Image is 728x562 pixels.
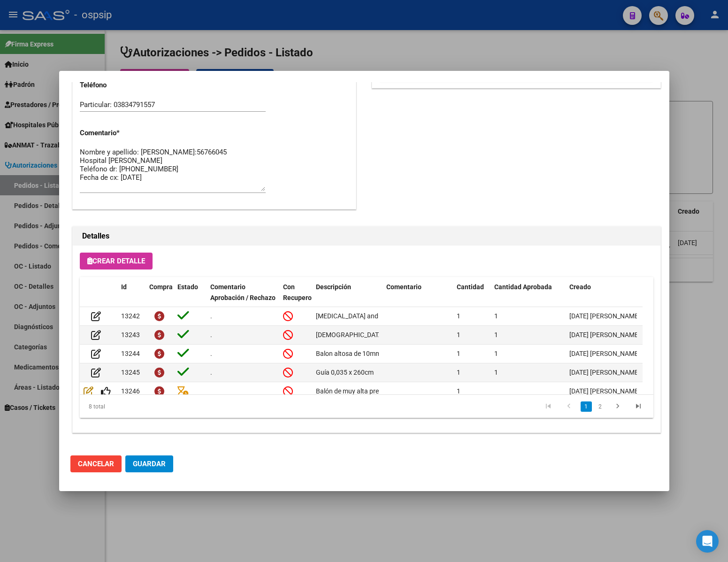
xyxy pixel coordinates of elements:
[82,231,651,242] h2: Detalles
[177,283,198,291] span: Estado
[490,277,566,318] datatable-header-cell: Cantidad Aprobada
[383,277,453,318] datatable-header-cell: Comentario
[80,80,161,91] p: Teléfono
[569,350,640,357] span: [DATE] [PERSON_NAME]
[283,283,312,301] span: Con Recupero
[595,401,606,412] a: 2
[457,331,460,339] span: 1
[494,369,498,376] span: 1
[560,401,578,412] a: go to previous page
[80,253,153,269] button: Crear Detalle
[210,369,212,376] span: .
[453,277,490,318] datatable-header-cell: Cantidad
[121,387,140,395] span: 13246
[316,283,351,291] span: Descripción
[457,387,460,395] span: 1
[174,277,207,318] datatable-header-cell: Estado
[210,331,212,339] span: .
[457,369,460,376] span: 1
[569,369,640,376] span: [DATE] [PERSON_NAME]
[581,401,592,412] a: 1
[569,331,640,339] span: [DATE] [PERSON_NAME]
[316,312,474,320] span: [MEDICAL_DATA] andra L recubierto de 17mm de largo
[121,369,140,376] span: 13245
[609,401,627,412] a: go to next page
[207,277,279,318] datatable-header-cell: Comentario Aprobación / Rechazo
[121,312,140,320] span: 13242
[146,277,174,318] datatable-header-cell: Compra
[566,277,641,318] datatable-header-cell: Creado
[569,283,591,291] span: Creado
[494,350,498,357] span: 1
[457,350,460,357] span: 1
[579,399,593,415] li: page 1
[78,460,114,468] span: Cancelar
[117,277,146,318] datatable-header-cell: Id
[80,128,161,139] p: Comentario
[210,350,212,357] span: .
[386,283,421,291] span: Comentario
[121,283,127,291] span: Id
[316,331,408,339] span: [DEMOGRAPHIC_DATA] 7french
[87,257,145,265] span: Crear Detalle
[316,387,487,395] span: Balón de muy alta presión CONQUEST de 8mm de diámetro
[494,331,498,339] span: 1
[696,530,719,553] div: Open Intercom Messenger
[569,387,640,395] span: [DATE] [PERSON_NAME]
[133,460,166,468] span: Guardar
[629,401,647,412] a: go to last page
[210,283,276,301] span: Comentario Aprobación / Rechazo
[569,312,640,320] span: [DATE] [PERSON_NAME]
[457,312,460,320] span: 1
[80,395,193,418] div: 8 total
[121,331,140,339] span: 13243
[70,455,122,472] button: Cancelar
[593,399,607,415] li: page 2
[279,277,312,318] datatable-header-cell: Con Recupero
[457,283,484,291] span: Cantidad
[149,283,173,291] span: Compra
[494,283,552,291] span: Cantidad Aprobada
[539,401,557,412] a: go to first page
[210,312,212,320] span: .
[494,312,498,320] span: 1
[125,455,173,472] button: Guardar
[121,350,140,357] span: 13244
[312,277,383,318] datatable-header-cell: Descripción
[316,350,417,357] span: Balon altosa de 10mm de diametro
[316,369,374,376] span: Guía 0,035 x 260cm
